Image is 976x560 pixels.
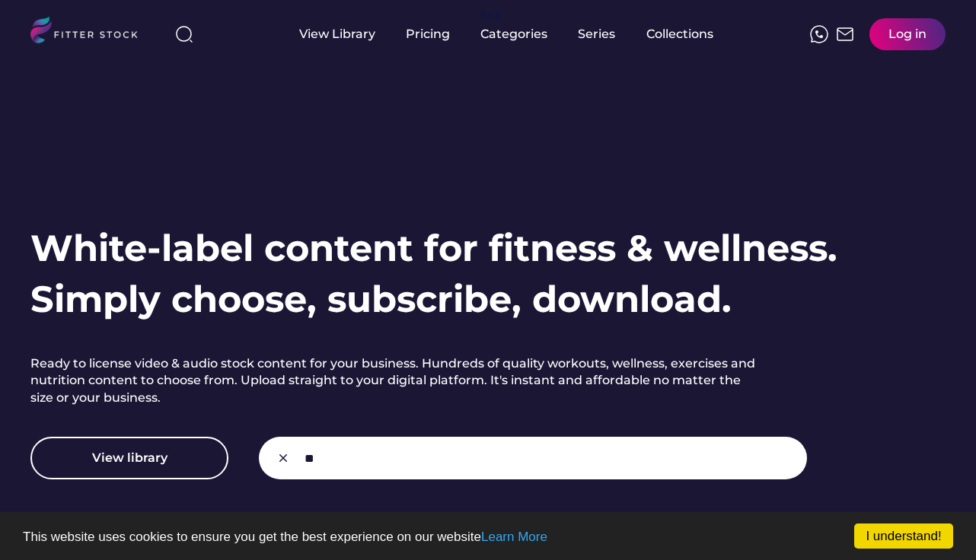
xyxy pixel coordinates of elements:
img: Group%201000002326.svg [274,449,292,467]
div: Log in [888,26,927,43]
button: View library [30,437,228,479]
p: This website uses cookies to ensure you get the best experience on our website [23,530,953,543]
div: fvck [480,8,500,23]
img: search-normal%203.svg [175,25,193,43]
img: LOGO.svg [30,17,151,48]
h1: White-label content for fitness & wellness. Simply choose, subscribe, download. [30,223,837,325]
a: I understand! [854,523,953,549]
div: Pricing [406,26,450,43]
h2: Ready to license video & audio stock content for your business. Hundreds of quality workouts, wel... [30,355,761,406]
div: Categories [480,26,547,43]
div: Collections [646,26,713,43]
div: View Library [299,26,375,43]
img: Frame%2051.svg [836,25,854,43]
img: meteor-icons_whatsapp%20%281%29.svg [810,25,828,43]
a: Learn More [481,530,547,544]
div: Series [578,26,616,43]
